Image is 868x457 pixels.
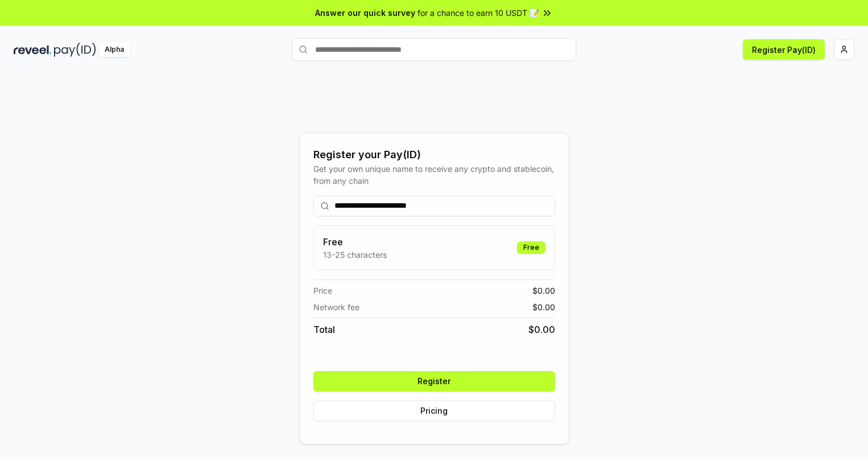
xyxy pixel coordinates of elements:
[313,323,335,336] span: Total
[517,241,545,254] div: Free
[532,285,555,297] span: $ 0.00
[313,285,332,297] span: Price
[743,39,825,60] button: Register Pay(ID)
[418,7,539,19] span: for a chance to earn 10 USDT 📝
[14,43,52,57] img: reveel_dark
[313,163,555,187] div: Get your own unique name to receive any crypto and stablecoin, from any chain
[313,371,555,392] button: Register
[54,43,96,57] img: pay_id
[528,323,555,336] span: $ 0.00
[323,235,387,249] h3: Free
[313,301,359,313] span: Network fee
[98,43,130,57] div: Alpha
[323,249,387,261] p: 13-25 characters
[313,401,555,421] button: Pricing
[315,7,415,19] span: Answer our quick survey
[313,147,555,163] div: Register your Pay(ID)
[532,301,555,313] span: $ 0.00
